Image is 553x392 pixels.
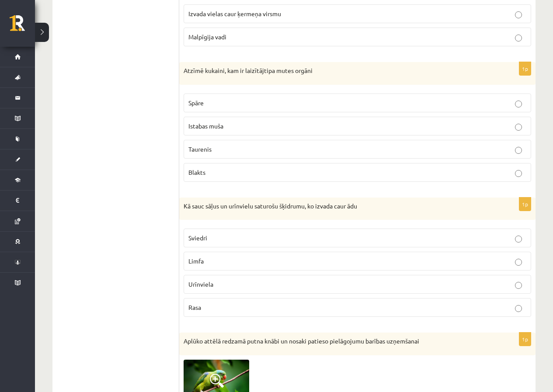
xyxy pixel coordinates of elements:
input: Izvada vielas caur ķermeņa virsmu [515,11,522,18]
input: Spāre [515,101,522,108]
input: Taurenis [515,147,522,154]
input: Istabas muša [515,124,522,131]
span: Izvada vielas caur ķermeņa virsmu [188,10,281,17]
span: Spāre [188,99,204,107]
span: Limfa [188,257,204,265]
input: Rasa [515,305,522,312]
p: 1p [519,197,531,211]
span: Istabas muša [188,122,223,130]
p: 1p [519,332,531,346]
span: Blakts [188,168,205,176]
input: Sviedri [515,236,522,243]
span: Malpīgija vadi [188,33,226,41]
span: Rasa [188,303,201,311]
p: Atzīmē kukaini, kam ir laizītājtipa mutes orgāni [184,66,487,75]
p: 1p [519,62,531,76]
span: Sviedri [188,234,207,242]
p: Kā sauc sāļus un urīnvielu saturošu šķidrumu, ko izvada caur ādu [184,202,487,211]
input: Urīnviela [515,282,522,289]
input: Limfa [515,259,522,266]
input: Malpīgija vadi [515,35,522,42]
a: Rīgas 1. Tālmācības vidusskola [10,15,35,37]
input: Blakts [515,170,522,177]
span: Taurenis [188,145,212,153]
p: Aplūko attēlā redzamā putna knābi un nosaki patieso pielāgojumu barības uzņemšanai [184,337,487,346]
span: Urīnviela [188,280,213,288]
